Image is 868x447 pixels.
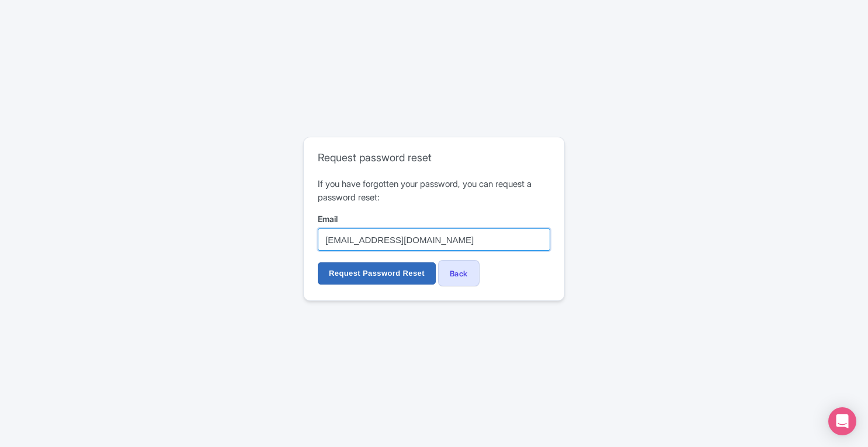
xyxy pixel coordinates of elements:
[318,178,550,204] p: If you have forgotten your password, you can request a password reset:
[438,260,480,286] a: Back
[318,151,550,164] h2: Request password reset
[318,213,550,225] label: Email
[828,407,856,435] div: Open Intercom Messenger
[318,228,550,251] input: username@example.com
[318,262,436,285] input: Request Password Reset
